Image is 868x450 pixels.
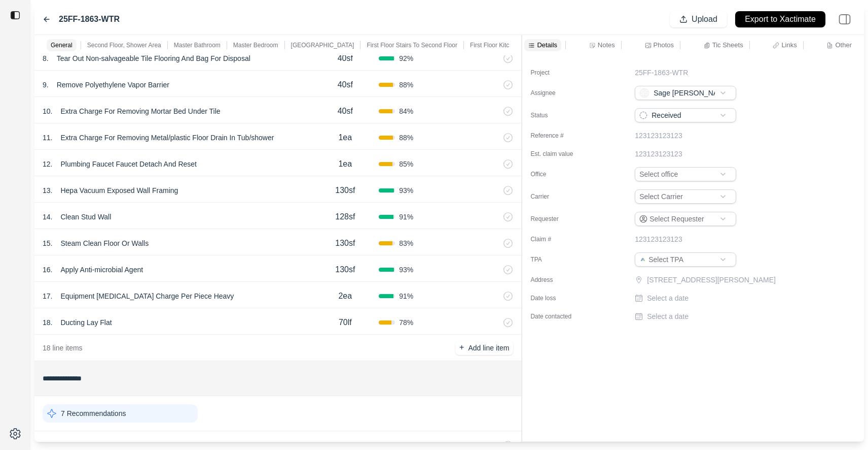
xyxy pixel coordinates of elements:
[338,52,353,65] p: 40sf
[367,41,457,49] p: First Floor Stairs To Second Floor
[233,41,278,49] p: Master Bedroom
[56,183,182,198] p: Hepa Vacuum Exposed Wall Framing
[647,311,689,322] p: Select a date
[399,159,413,169] span: 85 %
[43,80,49,90] p: 9 .
[10,10,20,20] img: toggle sidebar
[399,53,413,63] span: 92 %
[735,11,825,27] button: Export to Xactimate
[530,294,581,302] label: Date loss
[530,89,581,97] label: Assignee
[530,132,581,140] label: Reference #
[56,157,200,171] p: Plumbing Faucet Faucet Detach And Reset
[56,131,278,145] p: Extra Charge For Removing Metal/plastic Floor Drain In Tub/shower
[335,237,355,249] p: 130sf
[455,341,513,355] button: +Add line item
[53,51,255,66] p: Tear Out Non-salvageable Tile Flooring And Bag For Disposal
[459,342,464,353] p: +
[470,41,519,49] p: First Floor Kitchen
[530,276,581,284] label: Address
[712,41,743,49] p: Tic Sheets
[43,185,52,196] p: 13 .
[745,14,816,25] p: Export to Xactimate
[335,184,355,197] p: 130sf
[339,316,352,329] p: 70lf
[530,192,581,201] label: Carrier
[43,106,52,116] p: 10 .
[530,170,581,178] label: Office
[399,212,413,222] span: 91 %
[335,264,355,276] p: 130sf
[56,210,115,224] p: Clean Stud Wall
[635,234,682,244] p: 123123123123
[598,41,615,49] p: Notes
[338,105,353,117] p: 40sf
[399,291,413,301] span: 91 %
[61,408,126,419] p: 7 Recommendations
[530,235,581,243] label: Claim #
[338,132,352,144] p: 1ea
[530,111,581,119] label: Status
[56,104,224,118] p: Extra Charge For Removing Mortar Bed Under Tile
[835,41,852,49] p: Other
[43,159,52,169] p: 12 .
[537,41,557,49] p: Details
[43,133,52,143] p: 11 .
[43,317,52,328] p: 18 .
[59,13,120,25] label: 25FF-1863-WTR
[335,211,355,223] p: 128sf
[781,41,797,49] p: Links
[647,293,689,303] p: Select a date
[635,131,682,141] p: 123123123123
[338,158,352,170] p: 1ea
[530,69,581,77] label: Project
[399,106,413,116] span: 84 %
[56,289,238,303] p: Equipment [MEDICAL_DATA] Charge Per Piece Heavy
[51,41,73,49] p: General
[43,343,83,353] p: 18 line items
[692,14,717,25] p: Upload
[654,41,674,49] p: Photos
[43,291,52,301] p: 17 .
[338,79,353,91] p: 40sf
[56,263,147,277] p: Apply Anti-microbial Agent
[670,11,727,27] button: Upload
[399,265,413,275] span: 93 %
[530,255,581,264] label: TPA
[647,275,776,285] p: [STREET_ADDRESS][PERSON_NAME]
[530,150,581,158] label: Est. claim value
[56,315,116,330] p: Ducting Lay Flat
[399,238,413,248] span: 83 %
[399,185,413,196] span: 93 %
[635,149,682,159] p: 123123123123
[399,317,413,328] span: 78 %
[43,238,52,248] p: 15 .
[43,212,52,222] p: 14 .
[291,41,354,49] p: [GEOGRAPHIC_DATA]
[468,343,509,353] p: Add line item
[530,215,581,223] label: Requester
[53,78,173,92] p: Remove Polyethylene Vapor Barrier
[56,236,153,250] p: Steam Clean Floor Or Walls
[530,312,581,320] label: Date contacted
[834,8,856,30] img: right-panel.svg
[87,41,161,49] p: Second Floor, Shower Area
[338,290,352,302] p: 2ea
[43,53,49,63] p: 8 .
[635,68,688,78] p: 25FF-1863-WTR
[399,80,413,90] span: 88 %
[174,41,221,49] p: Master Bathroom
[43,265,52,275] p: 16 .
[399,133,413,143] span: 88 %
